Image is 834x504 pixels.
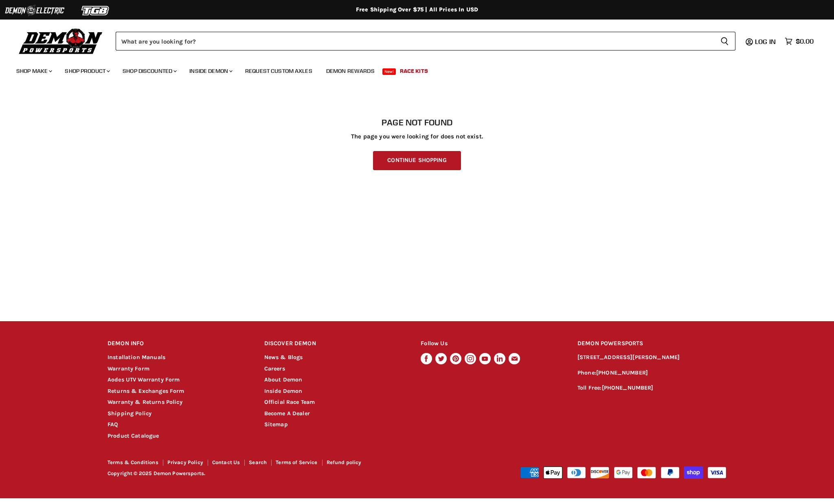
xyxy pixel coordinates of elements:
p: The page you were looking for does not exist. [108,133,726,140]
a: [PHONE_NUMBER] [602,384,654,391]
a: Shop Product [59,63,115,79]
a: Become A Dealer [264,410,310,417]
a: Installation Manuals [108,354,165,361]
a: Warranty Form [108,365,149,372]
a: $0.00 [781,35,818,47]
a: Privacy Policy [167,459,203,465]
nav: Footer [108,460,418,468]
span: $0.00 [796,37,814,45]
a: Official Race Team [264,399,315,405]
h2: DEMON POWERSPORTS [577,334,726,353]
a: Refund policy [327,459,362,465]
span: Log in [755,37,776,46]
button: Search [714,32,735,50]
p: Phone: [577,368,726,378]
a: Shop Make [10,63,57,79]
img: Demon Electric Logo 2 [4,3,65,18]
a: News & Blogs [264,354,303,361]
a: Aodes UTV Warranty Form [108,376,180,383]
a: Product Catalogue [108,432,159,439]
a: Race Kits [394,63,434,79]
h2: Follow Us [421,334,562,353]
h1: Page not found [108,118,726,127]
a: Careers [264,365,285,372]
a: Continue Shopping [373,151,461,170]
p: [STREET_ADDRESS][PERSON_NAME] [577,353,726,362]
p: Toll Free: [577,383,726,393]
div: Free Shipping Over $75 | All Prices In USD [91,6,743,13]
a: [PHONE_NUMBER] [596,369,648,376]
a: Request Custom Axles [239,63,318,79]
form: Product [116,32,735,50]
a: Returns & Exchanges Form [108,388,184,394]
h2: DISCOVER DEMON [264,334,406,353]
a: Demon Rewards [320,63,381,79]
a: Contact Us [212,459,240,465]
a: FAQ [108,421,118,428]
a: Terms & Conditions [108,459,158,465]
a: Shop Discounted [116,63,182,79]
img: TGB Logo 2 [65,3,126,18]
a: Search [249,459,267,465]
a: Warranty & Returns Policy [108,399,182,405]
img: Demon Powersports [16,26,105,55]
h2: DEMON INFO [108,334,249,353]
span: New! [382,68,396,75]
a: Sitemap [264,421,288,428]
a: Log in [751,38,781,45]
p: Copyright © 2025 Demon Powersports. [108,471,418,477]
input: Search [116,32,714,50]
ul: Main menu [10,59,812,79]
a: Inside Demon [264,388,303,394]
a: Shipping Policy [108,410,151,417]
a: Inside Demon [183,63,237,79]
a: About Demon [264,376,303,383]
a: Terms of Service [276,459,317,465]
